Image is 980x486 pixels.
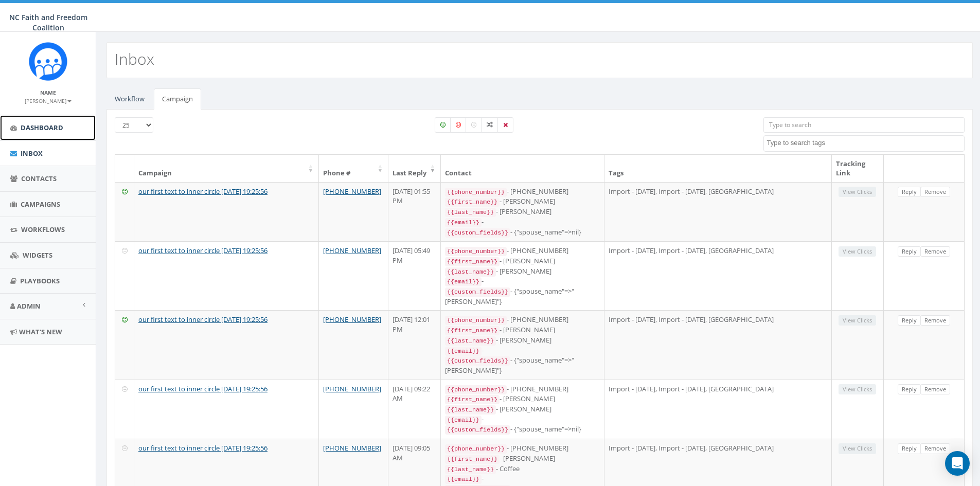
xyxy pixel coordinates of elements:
[445,335,600,346] div: - [PERSON_NAME]
[17,301,41,311] span: Admin
[445,385,507,394] code: {{phone_number}}
[898,384,921,395] a: Reply
[138,187,268,196] a: our first text to inner circle [DATE] 19:25:56
[497,117,513,133] label: Removed
[138,315,268,324] a: our first text to inner circle [DATE] 19:25:56
[319,155,388,182] th: Phone #: activate to sort column ascending
[445,247,507,256] code: {{phone_number}}
[154,88,201,110] a: Campaign
[25,96,72,105] a: [PERSON_NAME]
[115,50,154,67] h2: Inbox
[445,444,507,454] code: {{phone_number}}
[898,443,921,454] a: Reply
[920,384,950,395] a: Remove
[435,117,451,133] label: Positive
[445,336,496,346] code: {{last_name}}
[20,276,60,285] span: Playbooks
[134,155,319,182] th: Campaign: activate to sort column ascending
[388,182,441,242] td: [DATE] 01:55 PM
[445,287,510,297] code: {{custom_fields}}
[445,347,482,356] code: {{email}}
[445,315,600,325] div: - [PHONE_NUMBER]
[920,315,950,326] a: Remove
[604,155,832,182] th: Tags
[445,416,482,425] code: {{email}}
[445,217,600,227] div: -
[445,227,600,238] div: - {"spouse_name"=>nil}
[898,246,921,257] a: Reply
[445,207,600,217] div: - [PERSON_NAME]
[445,415,600,425] div: -
[445,395,500,404] code: {{first_name}}
[920,187,950,197] a: Remove
[445,405,496,415] code: {{last_name}}
[323,315,381,324] a: [PHONE_NUMBER]
[445,246,600,256] div: - [PHONE_NUMBER]
[23,250,52,260] span: Widgets
[19,327,62,336] span: What's New
[445,187,600,197] div: - [PHONE_NUMBER]
[445,424,600,435] div: - {"spouse_name"=>nil}
[21,123,63,132] span: Dashboard
[21,200,60,209] span: Campaigns
[445,464,600,474] div: - Coffee
[604,380,832,439] td: Import - [DATE], Import - [DATE], [GEOGRAPHIC_DATA]
[445,276,600,286] div: -
[445,443,600,454] div: - [PHONE_NUMBER]
[466,117,482,133] label: Neutral
[445,208,496,217] code: {{last_name}}
[445,356,510,366] code: {{custom_fields}}
[920,246,950,257] a: Remove
[9,12,87,32] span: NC Faith and Freedom Coalition
[21,225,65,234] span: Workflows
[21,174,57,183] span: Contacts
[445,256,600,266] div: - [PERSON_NAME]
[832,155,884,182] th: Tracking Link
[106,88,153,110] a: Workflow
[388,155,441,182] th: Last Reply: activate to sort column ascending
[445,188,507,197] code: {{phone_number}}
[445,394,600,404] div: - [PERSON_NAME]
[138,246,268,255] a: our first text to inner circle [DATE] 19:25:56
[388,310,441,379] td: [DATE] 12:01 PM
[323,384,381,393] a: [PHONE_NUMBER]
[445,425,510,435] code: {{custom_fields}}
[445,218,482,227] code: {{email}}
[445,346,600,356] div: -
[445,404,600,415] div: - [PERSON_NAME]
[388,380,441,439] td: [DATE] 09:22 AM
[445,197,500,207] code: {{first_name}}
[604,310,832,379] td: Import - [DATE], Import - [DATE], [GEOGRAPHIC_DATA]
[445,355,600,375] div: - {"spouse_name"=>"[PERSON_NAME]"}
[445,465,496,474] code: {{last_name}}
[40,89,56,96] small: Name
[604,241,832,310] td: Import - [DATE], Import - [DATE], [GEOGRAPHIC_DATA]
[445,326,500,335] code: {{first_name}}
[445,286,600,306] div: - {"spouse_name"=>"[PERSON_NAME]"}
[763,117,965,133] input: Type to search
[323,246,381,255] a: [PHONE_NUMBER]
[445,474,600,484] div: -
[445,475,482,484] code: {{email}}
[25,97,72,104] small: [PERSON_NAME]
[767,138,964,148] textarea: Search
[323,187,381,196] a: [PHONE_NUMBER]
[898,187,921,197] a: Reply
[604,182,832,242] td: Import - [DATE], Import - [DATE], [GEOGRAPHIC_DATA]
[445,454,600,464] div: - [PERSON_NAME]
[445,384,600,394] div: - [PHONE_NUMBER]
[450,117,467,133] label: Negative
[29,42,67,81] img: Rally_Corp_Icon.png
[445,267,496,277] code: {{last_name}}
[445,196,600,207] div: - [PERSON_NAME]
[388,241,441,310] td: [DATE] 05:49 PM
[898,315,921,326] a: Reply
[445,228,510,238] code: {{custom_fields}}
[945,451,970,476] div: Open Intercom Messenger
[323,443,381,453] a: [PHONE_NUMBER]
[21,149,43,158] span: Inbox
[445,257,500,266] code: {{first_name}}
[445,455,500,464] code: {{first_name}}
[445,266,600,277] div: - [PERSON_NAME]
[445,316,507,325] code: {{phone_number}}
